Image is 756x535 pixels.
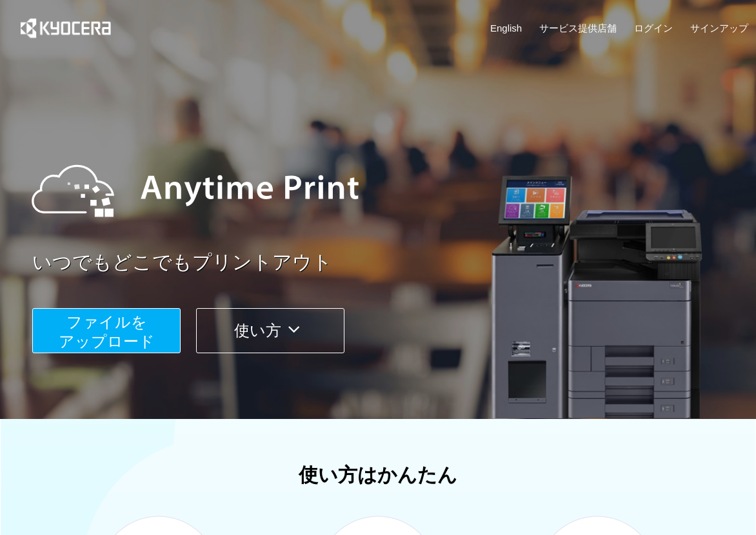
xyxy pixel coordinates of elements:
a: サインアップ [690,21,748,35]
a: いつでもどこでもプリントアウト [32,249,756,277]
button: 使い方 [196,308,344,353]
a: ログイン [634,21,673,35]
a: English [490,21,522,35]
span: ファイルを ​​アップロード [59,313,155,350]
button: ファイルを​​アップロード [32,308,181,353]
a: サービス提供店舗 [539,21,617,35]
